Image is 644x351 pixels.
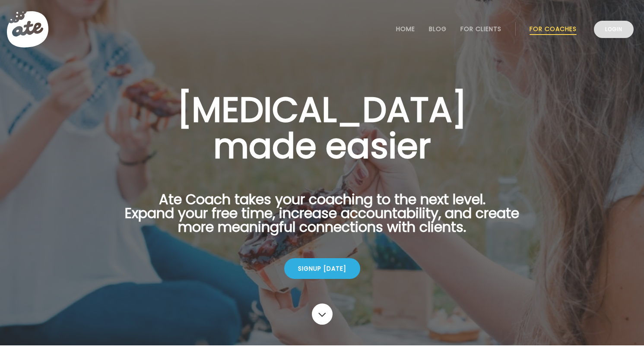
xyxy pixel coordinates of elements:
[284,258,360,279] div: Signup [DATE]
[111,92,533,164] h1: [MEDICAL_DATA] made easier
[460,25,501,32] a: For Clients
[429,25,447,32] a: Blog
[530,25,577,32] a: For Coaches
[396,25,415,32] a: Home
[111,193,533,244] p: Ate Coach takes your coaching to the next level. Expand your free time, increase accountability, ...
[594,21,634,38] a: Login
